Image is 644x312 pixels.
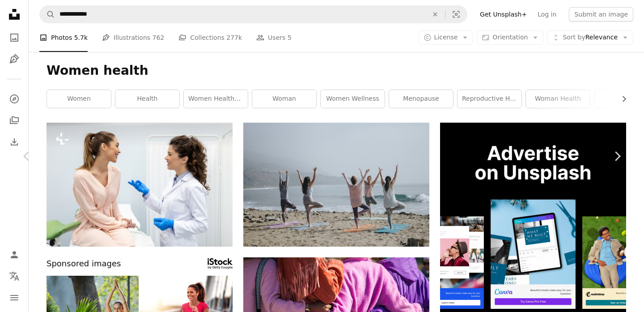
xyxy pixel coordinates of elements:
[492,34,528,41] span: Orientation
[321,90,385,108] a: women wellness
[115,90,179,108] a: health
[526,90,590,108] a: woman health
[256,23,292,52] a: Users 5
[153,33,165,43] span: 762
[226,33,242,43] span: 277k
[288,33,292,43] span: 5
[47,63,626,79] h1: Women health
[47,90,111,108] a: women
[243,123,429,247] img: five woman standing on seashore
[532,7,562,21] a: Log in
[434,34,458,41] span: License
[563,34,585,41] span: Sort by
[5,50,23,68] a: Illustrations
[389,90,453,108] a: menopause
[445,6,467,23] button: Visual search
[475,7,532,21] a: Get Unsplash+
[178,23,242,52] a: Collections 277k
[40,6,55,23] button: Search Unsplash
[616,90,626,108] button: scroll list to the right
[243,180,429,188] a: five woman standing on seashore
[5,246,23,264] a: Log in / Sign up
[102,23,164,52] a: Illustrations 762
[5,111,23,129] a: Collections
[425,6,445,23] button: Clear
[252,90,316,108] a: woman
[39,5,467,23] form: Find visuals sitewide
[477,30,543,45] button: Orientation
[47,180,233,188] a: Gynecologist talking with young female patient during medical consultation in modern clinic. Pati...
[184,90,248,108] a: women healthcare
[440,123,626,309] img: file-1635990755334-4bfd90f37242image
[5,289,23,307] button: Menu
[5,267,23,285] button: Language
[5,90,23,108] a: Explore
[590,113,644,199] a: Next
[547,30,633,45] button: Sort byRelevance
[5,29,23,47] a: Photos
[47,123,233,247] img: Gynecologist talking with young female patient during medical consultation in modern clinic. Pati...
[563,33,618,42] span: Relevance
[47,257,121,270] span: Sponsored images
[569,7,633,21] button: Submit an image
[458,90,521,108] a: reproductive health
[419,30,474,45] button: License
